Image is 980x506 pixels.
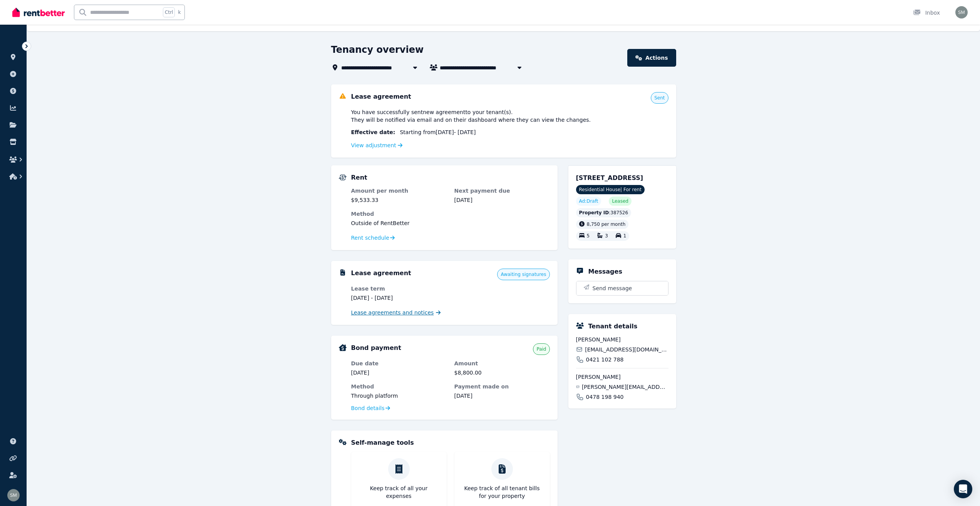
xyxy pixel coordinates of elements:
[339,344,347,351] img: Bond Details
[454,187,550,195] dt: Next payment due
[654,95,665,101] span: Sent
[588,322,638,331] h5: Tenant details
[501,271,546,277] span: Awaiting signatures
[623,234,627,239] span: 1
[351,369,447,377] dd: [DATE]
[586,356,624,363] span: 0421 102 788
[351,404,385,412] span: Bond details
[339,175,347,180] img: Rental Payments
[605,234,608,239] span: 3
[7,489,20,501] img: Susan Mann
[351,285,447,293] dt: Lease term
[955,6,968,18] img: Susan Mann
[331,44,424,56] h1: Tenancy overview
[351,128,395,136] span: Effective date :
[586,393,624,401] span: 0478 198 940
[351,92,411,101] h5: Lease agreement
[351,343,401,353] h5: Bond payment
[576,281,668,295] button: Send message
[351,187,447,195] dt: Amount per month
[588,267,622,276] h5: Messages
[612,198,628,204] span: Leased
[627,49,676,67] a: Actions
[351,294,447,302] dd: [DATE] - [DATE]
[351,108,591,124] span: You have successfully sent new agreement to your tenant(s) . They will be notified via email and ...
[454,360,550,367] dt: Amount
[351,219,550,227] dd: Outside of RentBetter
[454,383,550,390] dt: Payment made on
[454,392,550,400] dd: [DATE]
[351,309,441,316] a: Lease agreements and notices
[351,210,550,218] dt: Method
[178,9,181,15] span: k
[593,284,632,292] span: Send message
[351,438,414,447] h5: Self-manage tools
[585,346,668,353] span: [EMAIL_ADDRESS][DOMAIN_NAME]
[954,480,972,498] div: Open Intercom Messenger
[400,128,476,136] span: Starting from [DATE] - [DATE]
[351,234,395,242] a: Rent schedule
[351,142,403,148] a: View adjustment
[351,173,367,182] h5: Rent
[576,373,668,381] span: [PERSON_NAME]
[351,196,447,204] dd: $9,533.33
[351,360,447,367] dt: Due date
[351,309,434,316] span: Lease agreements and notices
[536,346,546,352] span: Paid
[351,392,447,400] dd: Through platform
[351,404,390,412] a: Bond details
[351,383,447,390] dt: Method
[163,7,175,17] span: Ctrl
[587,222,626,227] span: 8,750 per month
[587,234,590,239] span: 5
[579,198,598,204] span: Ad: Draft
[454,369,550,377] dd: $8,800.00
[579,210,609,216] span: Property ID
[576,336,668,343] span: [PERSON_NAME]
[576,174,643,182] span: [STREET_ADDRESS]
[357,484,441,500] p: Keep track of all your expenses
[454,196,550,204] dd: [DATE]
[576,185,645,194] span: Residential House | For rent
[582,383,668,391] span: [PERSON_NAME][EMAIL_ADDRESS][PERSON_NAME][DOMAIN_NAME]
[913,9,940,17] div: Inbox
[12,7,65,18] img: RentBetter
[576,208,632,217] div: : 387526
[461,484,544,500] p: Keep track of all tenant bills for your property
[351,234,389,242] span: Rent schedule
[351,269,411,278] h5: Lease agreement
